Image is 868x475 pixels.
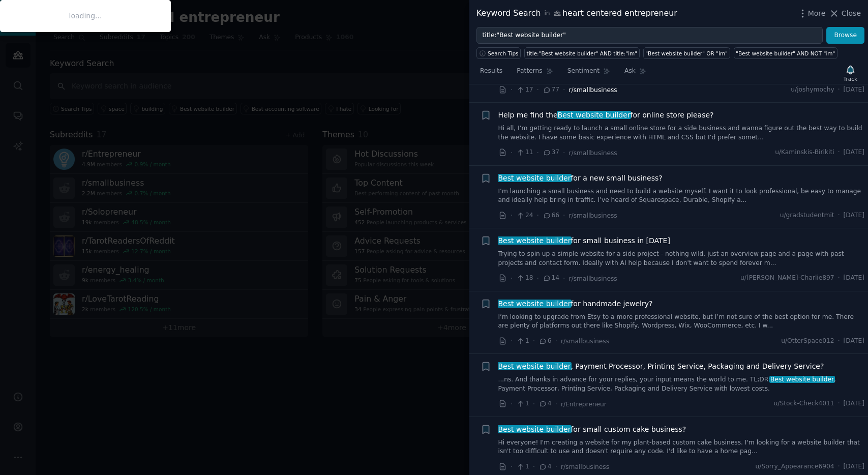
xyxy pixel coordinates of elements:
[643,47,730,59] a: "Best website builder" OR "im"
[488,50,519,57] span: Search Tips
[476,27,823,44] input: Try a keyword related to your business
[498,299,653,309] a: Best website builderfor handmade jewelry?
[844,211,864,220] span: [DATE]
[624,67,636,76] span: Ask
[838,211,840,220] span: ·
[498,424,686,435] span: for small custom cake business?
[511,210,513,221] span: ·
[844,462,864,471] span: [DATE]
[538,337,551,346] span: 6
[516,274,533,283] span: 18
[736,50,835,57] div: "Best website builder" AND NOT "im"
[740,274,834,283] span: u/[PERSON_NAME]-Charlie897
[497,236,572,245] span: Best website builder
[537,147,539,158] span: ·
[775,148,834,157] span: u/Kaminskis-Birikiti
[533,399,535,409] span: ·
[498,110,714,121] span: Help me find the for online store please?
[838,462,840,471] span: ·
[498,438,865,456] a: Hi everyone! I'm creating a website for my plant-based custom cake business. I'm looking for a we...
[543,274,559,283] span: 14
[838,274,840,283] span: ·
[538,462,551,471] span: 4
[516,148,533,157] span: 11
[498,375,865,393] a: ...ns. And thanks in advance for your replies, your input means the world to me. TL;DR:Best websi...
[498,110,714,121] a: Help me find theBest website builderfor online store please?
[498,424,686,435] a: Best website builderfor small custom cake business?
[829,8,861,19] button: Close
[561,401,607,408] span: r/Entrepreneur
[513,63,556,84] a: Patterns
[844,85,864,95] span: [DATE]
[557,111,631,119] span: Best website builder
[516,211,533,220] span: 24
[838,85,840,95] span: ·
[780,211,834,220] span: u/gradstudentmit
[543,148,559,157] span: 37
[769,376,835,383] span: Best website builder
[544,9,550,18] span: in
[791,85,834,95] span: u/joshymochy
[516,337,529,346] span: 1
[476,7,677,20] div: Keyword Search heart centered entrepreneur
[774,399,834,408] span: u/Stock-Check4011
[537,210,539,221] span: ·
[808,8,826,19] span: More
[844,337,864,346] span: [DATE]
[511,399,513,409] span: ·
[516,85,533,95] span: 17
[569,150,617,157] span: r/smallbusiness
[564,63,614,84] a: Sentiment
[527,50,638,57] div: title:"Best website builder" AND title:"im"
[498,361,824,372] span: , Payment Processor, Printing Service, Packaging and Delivery Service?
[543,85,559,95] span: 77
[543,211,559,220] span: 66
[797,8,826,19] button: More
[497,425,572,433] span: Best website builder
[844,274,864,283] span: [DATE]
[569,212,617,219] span: r/smallbusiness
[844,399,864,408] span: [DATE]
[645,50,728,57] div: "Best website builder" OR "im"
[569,275,617,282] span: r/smallbusiness
[498,250,865,268] a: Trying to spin up a simple website for a side project - nothing wild, just an overview page and a...
[516,462,529,471] span: 1
[498,313,865,331] a: I’m looking to upgrade from Etsy to a more professional website, but I’m not sure of the best opt...
[563,210,565,221] span: ·
[838,148,840,157] span: ·
[511,84,513,95] span: ·
[476,63,506,84] a: Results
[621,63,650,84] a: Ask
[498,299,653,309] span: for handmade jewelry?
[497,300,572,308] span: Best website builder
[498,124,865,142] a: Hi all, I’m getting ready to launch a small online store for a side business and wanna figure out...
[838,399,840,408] span: ·
[497,362,572,370] span: Best website builder
[538,399,551,408] span: 4
[511,147,513,158] span: ·
[480,67,502,76] span: Results
[533,336,535,346] span: ·
[826,27,864,44] button: Browse
[844,75,857,82] div: Track
[476,47,521,59] button: Search Tips
[756,462,834,471] span: u/Sorry_Appearance6904
[497,174,572,182] span: Best website builder
[517,67,542,76] span: Patterns
[563,84,565,95] span: ·
[498,173,663,184] a: Best website builderfor a new small business?
[511,336,513,346] span: ·
[537,84,539,95] span: ·
[537,273,539,284] span: ·
[524,47,640,59] a: title:"Best website builder" AND title:"im"
[511,461,513,472] span: ·
[498,361,824,372] a: Best website builder, Payment Processor, Printing Service, Packaging and Delivery Service?
[498,235,670,246] span: for small business in [DATE]
[511,273,513,284] span: ·
[569,86,617,94] span: r/smallbusiness
[567,67,600,76] span: Sentiment
[842,8,861,19] span: Close
[516,399,529,408] span: 1
[498,187,865,205] a: I’m launching a small business and need to build a website myself. I want it to look professional...
[844,148,864,157] span: [DATE]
